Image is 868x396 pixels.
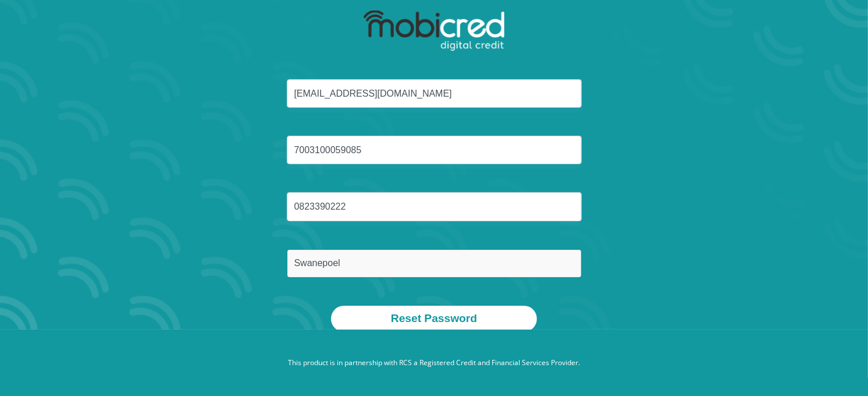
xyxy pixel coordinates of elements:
button: Reset Password [331,306,537,332]
input: Email [287,79,582,108]
input: Surname [287,249,582,278]
p: This product is in partnership with RCS a Registered Credit and Financial Services Provider. [111,358,757,368]
img: mobicred logo [364,10,504,51]
input: Cellphone Number [287,192,582,221]
input: ID Number [287,136,582,164]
